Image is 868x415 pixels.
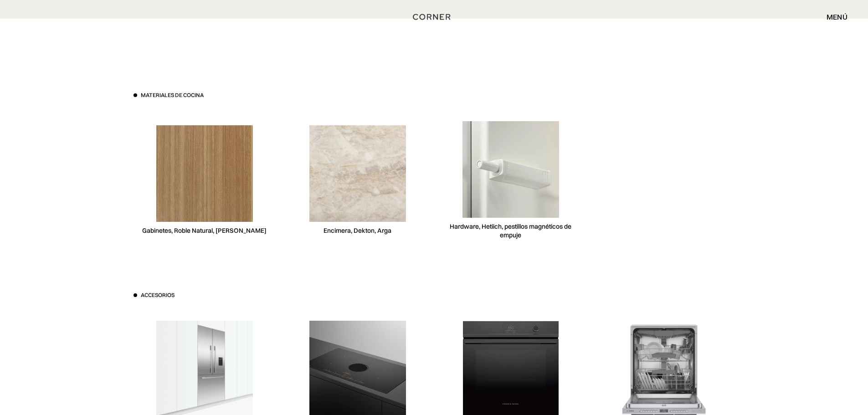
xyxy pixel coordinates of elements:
[827,12,847,21] font: menú
[141,292,175,298] font: Accesorios
[324,226,391,235] font: Encimera, Dekton, Arga
[403,11,465,23] a: hogar
[817,9,847,25] div: menú
[142,226,267,235] font: Gabinetes, Roble Natural, [PERSON_NAME]
[450,222,571,239] font: Hardware, Hetiich, pestillos magnéticos de empuje
[141,92,204,98] font: Materiales de cocina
